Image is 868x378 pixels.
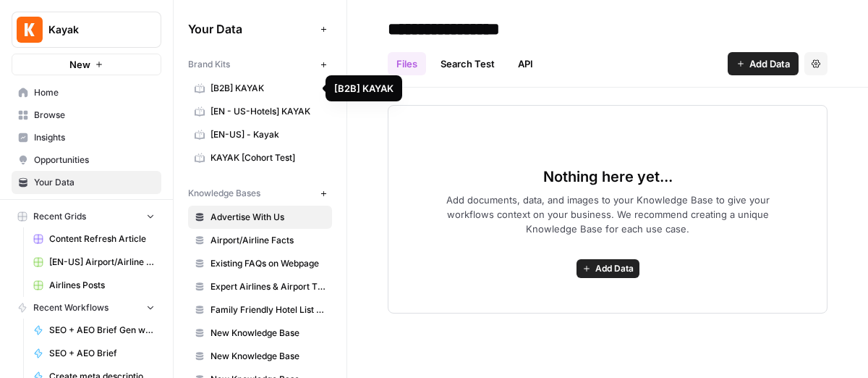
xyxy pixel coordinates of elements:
a: Expert Airlines & Airport Tips [188,275,332,298]
a: [B2B] KAYAK [188,77,332,100]
a: New Knowledge Base [188,345,332,368]
span: Knowledge Bases [188,187,260,200]
a: Advertise With Us [188,206,332,229]
span: New [69,57,90,72]
span: Existing FAQs on Webpage [210,257,325,270]
a: Home [12,81,161,104]
a: [EN - US-Hotels] KAYAK [188,100,332,123]
span: New Knowledge Base [210,327,325,340]
button: Add Data [576,259,639,278]
button: New [12,54,161,75]
a: Opportunities [12,148,161,172]
a: Files [388,52,426,75]
a: Airlines Posts [27,274,161,297]
a: KAYAK [Cohort Test] [188,146,332,169]
span: Advertise With Us [210,211,325,224]
span: Your Data [188,20,315,38]
span: [EN-US] Airport/Airline Content Refresh [49,256,155,269]
span: Brand Kits [188,58,230,71]
button: Workspace: Kayak [12,12,161,48]
span: Add Data [595,262,634,275]
span: New Knowledge Base [210,350,325,363]
span: Browse [34,109,155,122]
span: Add documents, data, and images to your Knowledge Base to give your workflows context on your bus... [422,193,793,236]
a: [EN-US] - Kayak [188,123,332,146]
span: KAYAK [Cohort Test] [210,151,325,164]
span: SEO + AEO Brief [49,347,155,360]
a: Airport/Airline Facts [188,229,332,252]
span: [B2B] KAYAK [210,82,325,95]
span: Airlines Posts [49,279,155,292]
span: Add Data [749,56,790,71]
span: Content Refresh Article [49,232,155,245]
span: [EN-US] - Kayak [210,128,325,141]
div: [B2B] KAYAK [334,81,393,96]
a: Existing FAQs on Webpage [188,252,332,275]
a: API [509,52,542,75]
a: Family Friendly Hotel List Features [188,298,332,322]
a: Insights [12,126,161,149]
span: Recent Workflows [33,301,109,314]
a: SEO + AEO Brief Gen w/ FAQ [27,319,161,342]
span: Family Friendly Hotel List Features [210,303,325,316]
span: Insights [34,131,155,144]
a: Browse [12,104,161,127]
span: Kayak [48,22,136,37]
span: SEO + AEO Brief Gen w/ FAQ [49,324,155,337]
button: Add Data [728,52,799,75]
a: Your Data [12,171,161,194]
a: Content Refresh Article [27,227,161,251]
button: Recent Grids [12,206,161,227]
span: Opportunities [34,154,155,167]
a: New Knowledge Base [188,322,332,345]
span: Recent Grids [33,210,86,223]
span: [EN - US-Hotels] KAYAK [210,105,325,118]
span: Expert Airlines & Airport Tips [210,280,325,293]
span: Airport/Airline Facts [210,234,325,247]
span: Nothing here yet... [543,167,673,187]
span: Your Data [34,176,155,189]
img: Kayak Logo [17,17,43,43]
button: Recent Workflows [12,297,161,319]
a: SEO + AEO Brief [27,342,161,365]
a: [EN-US] Airport/Airline Content Refresh [27,251,161,274]
a: Search Test [432,52,503,75]
span: Home [34,86,155,99]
